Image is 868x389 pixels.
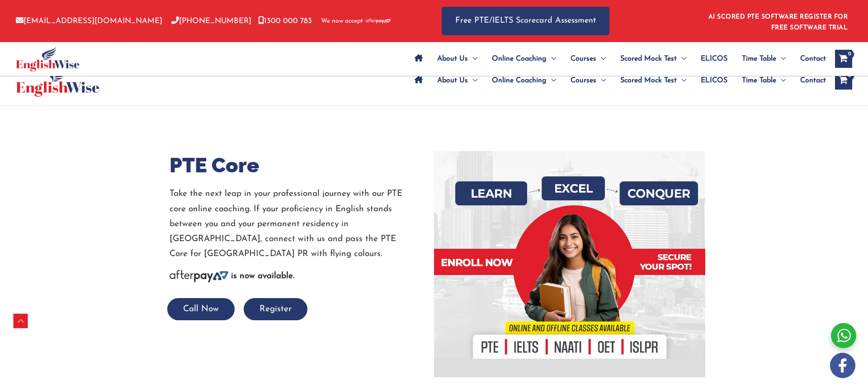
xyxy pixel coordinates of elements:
a: Online CoachingMenu Toggle [485,65,563,96]
span: Time Table [742,65,776,96]
p: Take the next leap in your professional journey with our PTE core online coaching. If your profic... [170,186,427,261]
a: Contact [793,43,826,75]
span: Contact [800,43,826,75]
span: Menu Toggle [776,43,786,75]
span: Menu Toggle [468,43,477,75]
a: ELICOS [693,43,735,75]
span: ELICOS [701,43,727,75]
span: Menu Toggle [677,43,686,75]
span: Menu Toggle [677,65,686,96]
a: View Shopping Cart, empty [835,50,852,68]
a: AI SCORED PTE SOFTWARE REGISTER FOR FREE SOFTWARE TRIAL [708,14,848,31]
span: Scored Mock Test [620,65,677,96]
span: Scored Mock Test [620,43,677,75]
a: CoursesMenu Toggle [563,43,613,75]
a: Scored Mock TestMenu Toggle [613,65,693,96]
a: About UsMenu Toggle [430,65,485,96]
span: ELICOS [701,65,727,96]
a: Time TableMenu Toggle [735,65,793,96]
span: Menu Toggle [468,65,477,96]
button: Call Now [167,298,235,320]
a: Contact [793,65,826,96]
a: Call Now [167,305,235,313]
span: Courses [571,43,596,75]
span: Online Coaching [492,43,547,75]
img: Afterpay-Logo [366,19,391,24]
a: Scored Mock TestMenu Toggle [613,43,693,75]
a: CoursesMenu Toggle [563,65,613,96]
a: View Shopping Cart, empty [835,71,852,90]
b: is now available. [231,272,294,280]
span: Menu Toggle [596,65,606,96]
span: We now accept [321,17,363,26]
a: Time TableMenu Toggle [735,43,793,75]
span: About Us [437,43,468,75]
span: Menu Toggle [547,65,556,96]
span: Time Table [742,43,776,75]
a: About UsMenu Toggle [430,43,485,75]
img: Afterpay-Logo [170,270,228,282]
span: Menu Toggle [596,43,606,75]
button: Register [244,298,307,320]
span: Menu Toggle [547,43,556,75]
aside: Header Widget 1 [703,6,852,36]
a: ELICOS [693,65,735,96]
span: Courses [571,65,596,96]
nav: Site Navigation: Main Menu [407,43,826,75]
a: [EMAIL_ADDRESS][DOMAIN_NAME] [16,17,162,25]
span: About Us [437,65,468,96]
a: [PHONE_NUMBER] [171,17,251,25]
a: Free PTE/IELTS Scorecard Assessment [442,7,609,35]
span: Menu Toggle [776,65,786,96]
span: Online Coaching [492,65,547,96]
nav: Site Navigation: Main Menu [407,65,826,96]
img: cropped-ew-logo [16,64,99,97]
img: white-facebook.png [830,353,855,378]
a: 1300 000 783 [258,17,312,25]
span: Contact [800,65,826,96]
img: cropped-ew-logo [16,47,80,71]
h1: PTE Core [170,151,427,180]
a: Online CoachingMenu Toggle [485,43,563,75]
a: Register [244,305,307,313]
